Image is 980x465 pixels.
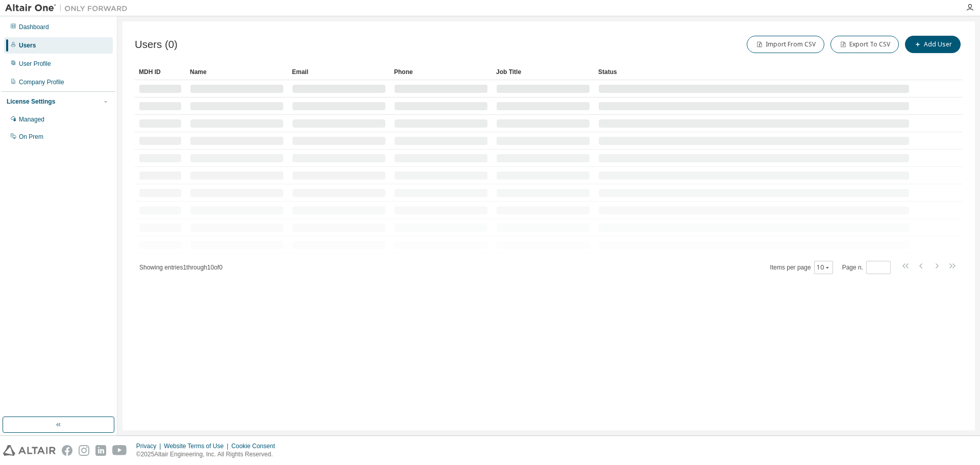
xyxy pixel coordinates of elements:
[747,36,824,53] button: Import From CSV
[231,442,281,450] div: Cookie Consent
[5,3,133,13] img: Altair One
[139,64,182,80] div: MDH ID
[19,41,36,50] div: Users
[598,64,910,80] div: Status
[95,445,106,456] img: linkedin.svg
[496,64,590,80] div: Job Title
[7,97,55,106] div: License Settings
[136,450,281,459] p: © 2025 Altair Engineering, Inc. All Rights Reserved.
[19,78,64,86] div: Company Profile
[139,264,223,271] span: Showing entries 1 through 10 of 0
[135,39,178,51] span: Users (0)
[19,133,43,141] div: On Prem
[770,261,833,274] span: Items per page
[62,445,72,456] img: facebook.svg
[292,64,386,80] div: Email
[190,64,284,80] div: Name
[136,442,164,450] div: Privacy
[164,442,231,450] div: Website Terms of Use
[905,36,961,53] button: Add User
[19,115,44,124] div: Managed
[394,64,488,80] div: Phone
[19,60,51,68] div: User Profile
[830,36,899,53] button: Export To CSV
[19,23,49,31] div: Dashboard
[3,445,56,456] img: altair_logo.svg
[112,445,127,456] img: youtube.svg
[842,261,891,274] span: Page n.
[817,263,830,272] button: 10
[79,445,89,456] img: instagram.svg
